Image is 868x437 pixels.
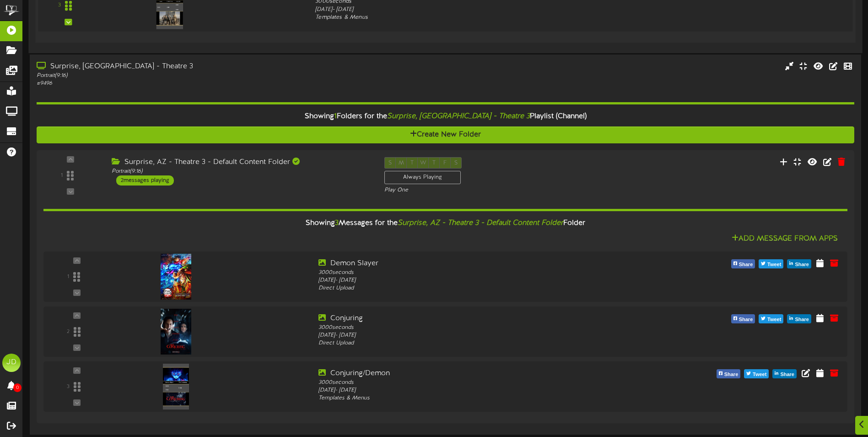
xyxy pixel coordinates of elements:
[163,364,189,410] img: 909a387f-f5c3-4838-8f3a-655ce3b8e974.png
[737,315,755,325] span: Share
[398,219,563,227] i: Surprise, AZ - Theatre 3 - Default Content Folder
[751,370,768,380] span: Tweet
[766,315,783,325] span: Tweet
[37,80,369,87] div: # 9496
[318,313,640,324] div: Conjuring
[744,369,769,378] button: Tweet
[759,314,783,323] button: Tweet
[722,370,740,380] span: Share
[772,369,797,378] button: Share
[793,260,811,270] span: Share
[37,61,369,72] div: Surprise, [GEOGRAPHIC_DATA] - Theatre 3
[318,387,640,394] div: [DATE] - [DATE]
[37,72,369,80] div: Portrait ( 9:16 )
[731,259,755,268] button: Share
[318,368,640,379] div: Conjuring/Demon
[384,186,575,194] div: Play One
[759,259,783,268] button: Tweet
[778,370,796,380] span: Share
[335,219,339,227] span: 3
[717,369,741,378] button: Share
[37,213,854,233] div: Showing Messages for the Folder
[315,13,644,22] div: Templates & Menus
[387,112,530,120] i: Surprise, [GEOGRAPHIC_DATA] - Theatre 3
[161,309,191,355] img: 761fef2a-0151-45d7-a3e8-31b591f980f7.jpg
[318,258,640,269] div: Demon Slayer
[318,324,640,332] div: 3000 seconds
[787,314,811,323] button: Share
[318,379,640,387] div: 3000 seconds
[315,5,644,14] div: [DATE] - [DATE]
[384,171,461,184] div: Always Playing
[318,284,640,292] div: Direct Upload
[112,157,371,168] div: Surprise, AZ - Theatre 3 - Default Content Folder
[30,107,861,126] div: Showing Folders for the Playlist (Channel)
[334,112,337,120] span: 1
[13,383,22,392] span: 0
[161,254,191,300] img: 821600e9-565c-4b83-8966-042ca853574b.png
[731,314,755,323] button: Share
[787,259,811,268] button: Share
[2,354,21,372] div: JD
[318,339,640,347] div: Direct Upload
[318,332,640,339] div: [DATE] - [DATE]
[112,168,371,175] div: Portrait ( 9:16 )
[318,269,640,277] div: 3000 seconds
[737,260,755,270] span: Share
[318,277,640,284] div: [DATE] - [DATE]
[793,315,811,325] span: Share
[37,126,854,143] button: Create New Folder
[766,260,783,270] span: Tweet
[729,233,841,245] button: Add Message From Apps
[116,175,174,186] div: 2 messages playing
[318,394,640,402] div: Templates & Menus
